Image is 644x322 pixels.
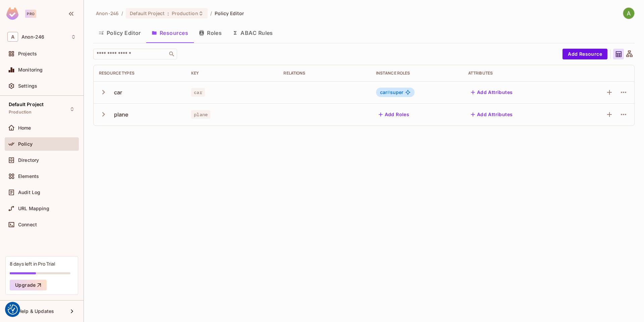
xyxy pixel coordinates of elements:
span: Directory [18,157,39,163]
div: car [114,89,122,96]
span: Elements [18,174,39,179]
span: Policy [18,141,33,147]
div: 8 days left in Pro Trial [10,261,55,267]
img: Anon [623,8,634,19]
span: the active workspace [96,10,119,16]
button: ABAC Rules [227,25,278,41]
span: car [380,89,390,95]
li: / [121,10,123,16]
div: Instance roles [376,71,458,76]
span: car [191,88,205,97]
span: Help & Updates [18,309,54,314]
button: Policy Editor [93,25,146,41]
div: plane [114,111,129,118]
div: Relations [283,71,365,76]
span: Projects [18,51,37,56]
span: Production [172,10,198,16]
button: Add Attributes [468,109,516,120]
span: # [387,89,390,95]
button: Upgrade [10,280,47,290]
span: Monitoring [18,67,43,73]
span: Connect [18,222,37,227]
div: Attributes [468,71,564,76]
span: Default Project [130,10,165,16]
span: : [167,11,169,16]
li: / [210,10,212,16]
button: Resources [146,25,194,41]
span: A [7,32,18,42]
button: Roles [194,25,227,41]
span: URL Mapping [18,206,49,211]
span: Workspace: Anon-246 [21,34,44,40]
button: Add Roles [376,109,412,120]
span: super [380,90,403,95]
img: Revisit consent button [8,305,18,315]
span: Production [9,109,32,115]
div: Key [191,71,273,76]
span: Settings [18,83,37,89]
span: Audit Log [18,190,40,195]
button: Add Attributes [468,87,516,98]
span: Home [18,125,31,131]
div: Resource Types [99,71,180,76]
button: Consent Preferences [8,305,18,315]
span: Policy Editor [215,10,244,16]
img: SReyMgAAAABJRU5ErkJggg== [6,7,18,20]
div: Pro [25,10,36,18]
span: plane [191,110,210,119]
span: Default Project [9,102,44,107]
button: Add Resource [562,49,607,59]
